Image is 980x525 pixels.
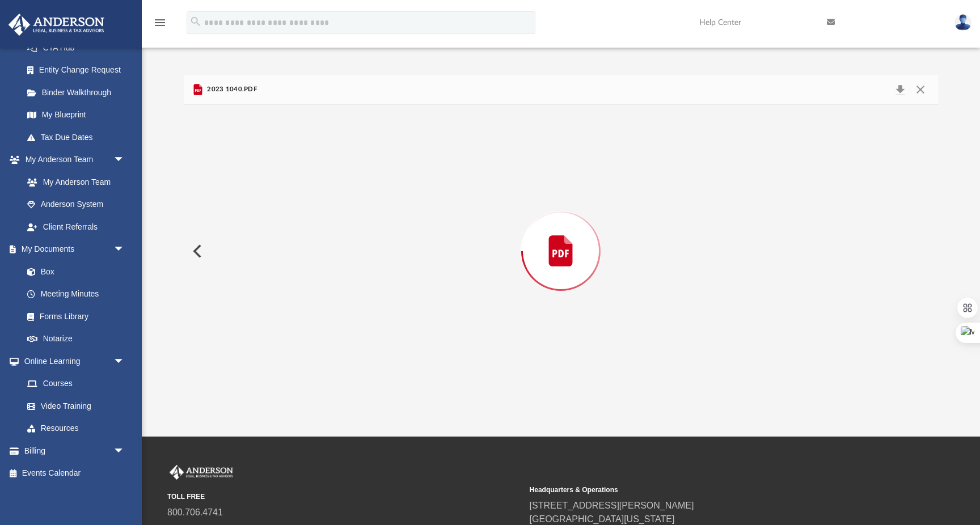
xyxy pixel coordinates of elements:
a: Forms Library [16,305,130,328]
span: arrow_drop_down [113,439,136,463]
a: menu [153,22,167,29]
a: [STREET_ADDRESS][PERSON_NAME] [530,501,694,510]
a: Entity Change Request [16,59,142,82]
a: Binder Walkthrough [16,81,142,104]
small: TOLL FREE [167,492,522,502]
a: My Anderson Teamarrow_drop_down [8,149,136,171]
a: Notarize [16,328,136,350]
i: menu [153,16,167,29]
a: My Documentsarrow_drop_down [8,238,136,261]
a: Box [16,260,130,283]
a: 800.706.4741 [167,507,223,517]
a: Client Referrals [16,215,136,238]
small: Headquarters & Operations [530,485,884,495]
img: Anderson Advisors Platinum Portal [167,465,235,480]
button: Download [890,82,910,98]
a: Tax Due Dates [16,126,142,149]
a: Events Calendar [8,462,142,485]
img: Anderson Advisors Platinum Portal [5,14,108,36]
span: arrow_drop_down [113,238,136,261]
a: My Anderson Team [16,171,130,193]
button: Close [910,82,931,98]
a: Anderson System [16,193,136,216]
a: Meeting Minutes [16,283,136,306]
button: Previous File [184,235,209,267]
img: User Pic [954,14,971,31]
a: Courses [16,372,136,395]
span: arrow_drop_down [113,350,136,373]
span: arrow_drop_down [113,149,136,172]
a: [GEOGRAPHIC_DATA][US_STATE] [530,514,675,524]
a: Resources [16,417,136,440]
i: search [189,15,202,28]
a: Video Training [16,395,130,417]
div: Preview [184,75,938,397]
span: 2023 1040.PDF [205,84,257,95]
a: My Blueprint [16,104,136,126]
a: Billingarrow_drop_down [8,439,142,462]
a: Online Learningarrow_drop_down [8,350,136,372]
